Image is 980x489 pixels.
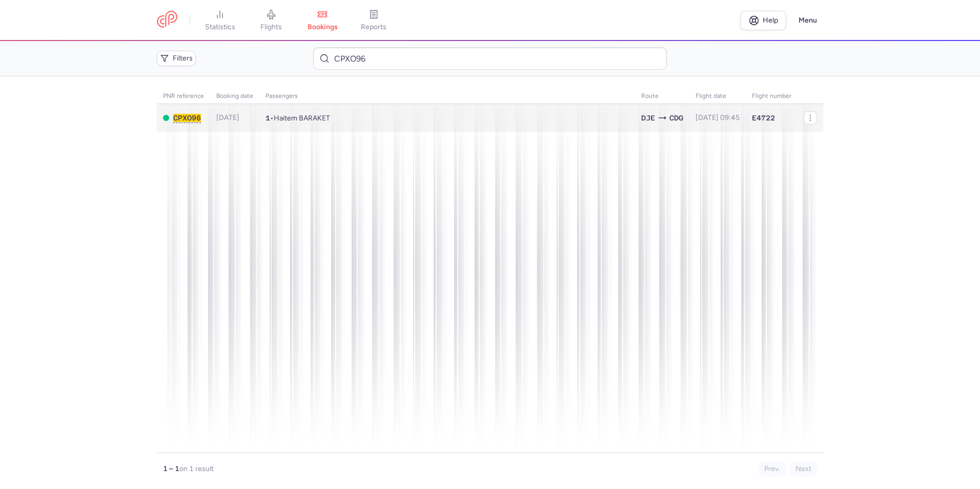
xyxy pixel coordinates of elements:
span: • [266,114,330,123]
th: PNR reference [157,89,210,104]
span: E4722 [752,113,775,123]
span: on 1 result [179,464,214,473]
span: Help [763,16,778,24]
button: Filters [157,51,196,66]
span: [DATE] [216,113,239,122]
span: DJE [641,112,655,124]
th: Passengers [259,89,635,104]
th: Flight number [746,89,798,104]
span: statistics [205,23,235,32]
th: Booking date [210,89,259,104]
span: 1 [266,114,270,122]
span: Filters [173,54,193,63]
a: flights [246,9,297,32]
button: Prev. [759,461,786,477]
a: Help [740,11,786,30]
span: bookings [308,23,338,32]
span: flights [260,23,282,32]
a: bookings [297,9,348,32]
span: reports [361,23,386,32]
span: Haitem BARAKET [274,114,330,123]
a: statistics [194,9,246,32]
button: Next [790,461,817,477]
button: Menu [792,11,823,30]
a: CitizenPlane red outlined logo [157,11,177,30]
strong: 1 – 1 [163,464,179,473]
th: Route [635,89,689,104]
input: Search bookings (PNR, name...) [313,47,666,70]
th: flight date [689,89,746,104]
a: reports [348,9,399,32]
span: [DATE] 09:45 [696,113,740,122]
span: Charles De Gaulle, Paris, France [669,112,683,124]
button: CPXO96 [173,114,201,123]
